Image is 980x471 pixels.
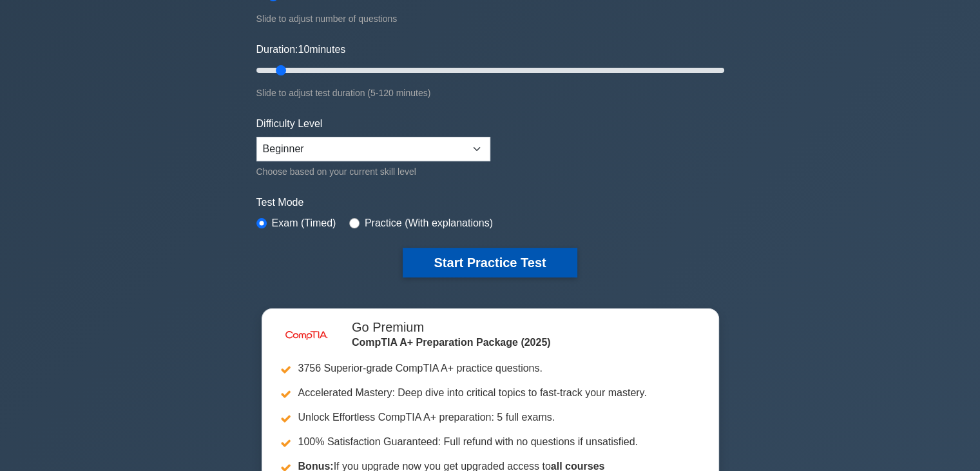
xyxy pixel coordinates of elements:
label: Test Mode [256,195,724,210]
div: Choose based on your current skill level [256,164,490,179]
div: Slide to adjust number of questions [256,11,724,26]
label: Practice (With explanations) [365,215,493,231]
span: 10 [298,44,309,55]
div: Slide to adjust test duration (5-120 minutes) [256,85,724,101]
label: Exam (Timed) [272,215,336,231]
label: Difficulty Level [256,116,323,132]
label: Duration: minutes [256,42,346,57]
button: Start Practice Test [403,248,577,277]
